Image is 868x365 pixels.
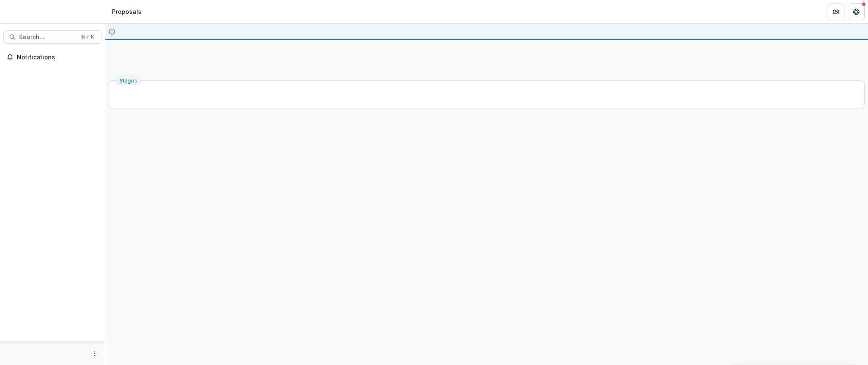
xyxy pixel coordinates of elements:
[3,51,101,64] button: Notifications
[120,78,137,84] span: Stages
[90,348,100,358] button: More
[848,3,865,20] button: Get Help
[828,3,844,20] button: Partners
[109,5,145,18] nav: breadcrumb
[3,30,101,44] button: Search...
[79,32,96,42] div: ⌘ + K
[112,7,141,16] div: Proposals
[17,54,98,61] span: Notifications
[19,34,76,41] span: Search...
